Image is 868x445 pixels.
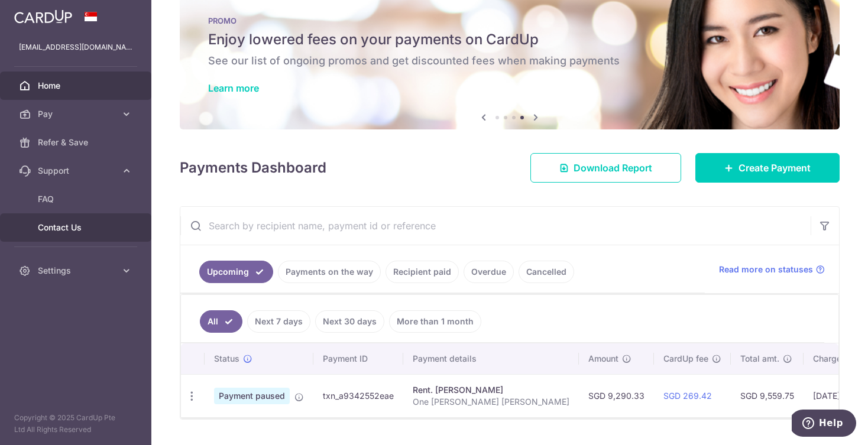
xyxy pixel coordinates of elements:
th: Payment ID [313,343,403,374]
span: Pay [38,108,116,120]
img: CardUp [14,9,72,24]
a: Next 30 days [315,310,384,333]
span: Charge date [813,353,861,365]
a: Payments on the way [278,261,381,283]
th: Payment details [403,343,579,374]
a: Learn more [208,82,259,94]
a: All [200,310,242,333]
span: Contact Us [38,222,116,233]
a: Overdue [464,261,514,283]
span: Settings [38,265,116,277]
a: Create Payment [695,153,840,183]
a: Read more on statuses [719,264,825,275]
span: CardUp fee [663,353,708,365]
a: Upcoming [199,261,273,283]
h5: Enjoy lowered fees on your payments on CardUp [208,30,811,49]
a: Cancelled [519,261,574,283]
span: Total amt. [740,353,779,365]
a: Next 7 days [247,310,310,333]
p: One [PERSON_NAME] [PERSON_NAME] [413,396,569,408]
td: SGD 9,559.75 [731,374,804,417]
span: Create Payment [739,161,811,175]
span: Download Report [574,161,652,175]
td: txn_a9342552eae [313,374,403,417]
span: Status [214,353,239,365]
span: Support [38,165,116,177]
h4: Payments Dashboard [180,157,326,178]
h6: See our list of ongoing promos and get discounted fees when making payments [208,54,811,68]
a: Download Report [530,153,681,183]
a: More than 1 month [389,310,481,333]
iframe: Opens a widget where you can find more information [792,410,856,439]
td: SGD 9,290.33 [579,374,654,417]
span: Read more on statuses [719,264,813,275]
span: Refer & Save [38,137,116,148]
p: PROMO [208,16,811,25]
p: [EMAIL_ADDRESS][DOMAIN_NAME] [19,41,132,53]
a: SGD 269.42 [663,391,712,401]
span: FAQ [38,193,116,205]
span: Amount [588,353,618,365]
a: Recipient paid [386,261,459,283]
input: Search by recipient name, payment id or reference [180,207,811,245]
span: Home [38,80,116,92]
span: Payment paused [214,388,290,404]
div: Rent. [PERSON_NAME] [413,384,569,396]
